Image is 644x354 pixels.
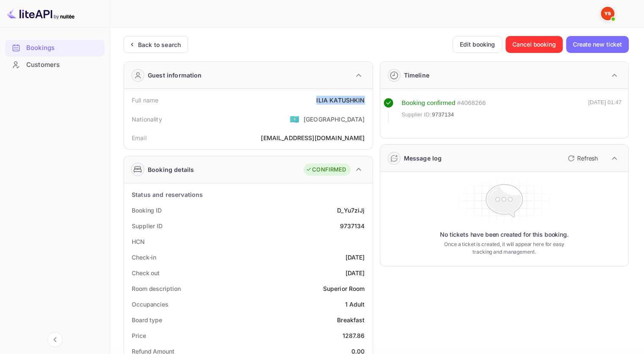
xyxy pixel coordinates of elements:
[316,96,365,105] div: ILIA KATUSHKIN
[306,166,346,174] div: CONFIRMED
[304,115,365,124] div: [GEOGRAPHIC_DATA]
[132,237,145,246] div: HCN
[323,284,365,293] div: Superior Room
[337,315,365,324] div: Breakfast
[7,7,75,20] img: LiteAPI logo
[577,154,598,163] p: Refresh
[337,206,365,215] div: D_Yu7ziJj
[506,36,563,53] button: Cancel booking
[342,331,365,340] div: 1287.86
[132,115,162,124] div: Nationality
[588,98,622,123] div: [DATE] 01:47
[132,284,180,293] div: Room description
[404,71,429,80] div: Timeline
[26,60,100,70] div: Customers
[132,133,146,142] div: Email
[132,190,203,199] div: Status and reservations
[132,96,158,105] div: Full name
[438,241,571,256] p: Once a ticket is created, it will appear here for easy tracking and management.
[457,98,486,108] div: # 4068266
[5,57,105,72] a: Customers
[440,230,569,239] p: No tickets have been created for this booking.
[453,36,502,53] button: Edit booking
[132,331,146,340] div: Price
[132,268,160,277] div: Check out
[402,111,431,119] span: Supplier ID:
[563,152,601,165] button: Refresh
[132,221,163,230] div: Supplier ID
[345,268,365,277] div: [DATE]
[345,253,365,262] div: [DATE]
[601,7,614,20] img: Yandex Support
[5,57,105,73] div: Customers
[148,71,202,80] div: Guest information
[47,332,63,347] button: Collapse navigation
[132,253,156,262] div: Check-in
[345,300,365,309] div: 1 Adult
[404,154,442,163] div: Message log
[566,36,629,53] button: Create new ticket
[132,300,169,309] div: Occupancies
[132,206,162,215] div: Booking ID
[132,315,162,324] div: Board type
[432,111,454,119] span: 9737134
[138,40,181,49] div: Back to search
[5,40,105,55] a: Bookings
[261,133,365,142] div: [EMAIL_ADDRESS][DOMAIN_NAME]
[148,165,194,174] div: Booking details
[26,43,100,53] div: Bookings
[290,111,299,127] span: United States
[340,221,365,230] div: 9737134
[402,98,456,108] div: Booking confirmed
